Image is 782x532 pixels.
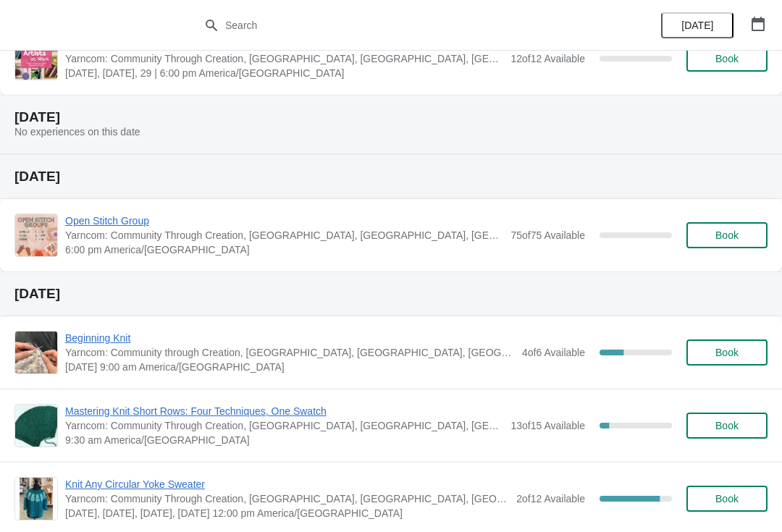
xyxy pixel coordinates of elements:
span: Book [715,493,739,504]
span: [DATE], [DATE], [DATE], [DATE] 12:00 pm America/[GEOGRAPHIC_DATA] [65,506,509,520]
span: 75 of 75 Available [510,229,585,241]
button: [DATE] [661,12,733,38]
span: Yarncom: Community Through Creation, [GEOGRAPHIC_DATA], [GEOGRAPHIC_DATA], [GEOGRAPHIC_DATA] [65,51,503,66]
input: Search [224,12,586,38]
img: Artists at Work: Create a Masterpiece Using Weaving Techniques | Yarncom: Community Through Creat... [15,38,57,80]
span: Open Stitch Group [65,214,503,228]
span: Yarncom: Community Through Creation, [GEOGRAPHIC_DATA], [GEOGRAPHIC_DATA], [GEOGRAPHIC_DATA] [65,491,509,506]
span: 9:30 am America/[GEOGRAPHIC_DATA] [65,433,503,447]
span: [DATE], [DATE], 29 | 6:00 pm America/[GEOGRAPHIC_DATA] [65,66,503,80]
img: Mastering Knit Short Rows: Four Techniques, One Swatch | Yarncom: Community Through Creation, Oli... [15,405,57,447]
button: Book [686,339,768,366]
span: Mastering Knit Short Rows: Four Techniques, One Swatch [65,404,503,418]
button: Book [686,222,768,248]
img: Open Stitch Group | Yarncom: Community Through Creation, Olive Boulevard, Creve Coeur, MO, USA | ... [15,214,57,256]
span: [DATE] 9:00 am America/[GEOGRAPHIC_DATA] [65,360,515,374]
button: Book [686,46,768,72]
span: No experiences on this date [14,126,140,138]
button: Book [686,413,768,439]
span: [DATE] [681,20,713,31]
h2: [DATE] [14,110,768,124]
h2: [DATE] [14,169,768,184]
h2: [DATE] [14,287,768,301]
span: Beginning Knit [65,331,515,345]
span: Yarncom: Community Through Creation, [GEOGRAPHIC_DATA], [GEOGRAPHIC_DATA], [GEOGRAPHIC_DATA] [65,228,503,242]
img: Beginning Knit | Yarncom: Community through Creation, Olive Boulevard, Creve Coeur, MO, USA | 9:0... [15,332,57,373]
span: Book [715,347,739,358]
span: 4 of 6 Available [522,347,585,358]
button: Book [686,486,768,512]
span: Book [715,53,739,64]
span: Knit Any Circular Yoke Sweater [65,477,509,491]
span: 13 of 15 Available [510,420,585,431]
span: 2 of 12 Available [516,493,585,504]
span: 6:00 pm America/[GEOGRAPHIC_DATA] [65,242,503,257]
span: Book [715,229,739,241]
span: 12 of 12 Available [510,53,585,64]
span: Yarncom: Community Through Creation, [GEOGRAPHIC_DATA], [GEOGRAPHIC_DATA], [GEOGRAPHIC_DATA] [65,418,503,433]
img: Knit Any Circular Yoke Sweater | Yarncom: Community Through Creation, Olive Boulevard, Creve Coeu... [15,478,57,520]
span: Book [715,420,739,431]
span: Yarncom: Community through Creation, [GEOGRAPHIC_DATA], [GEOGRAPHIC_DATA], [GEOGRAPHIC_DATA] [65,345,515,360]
